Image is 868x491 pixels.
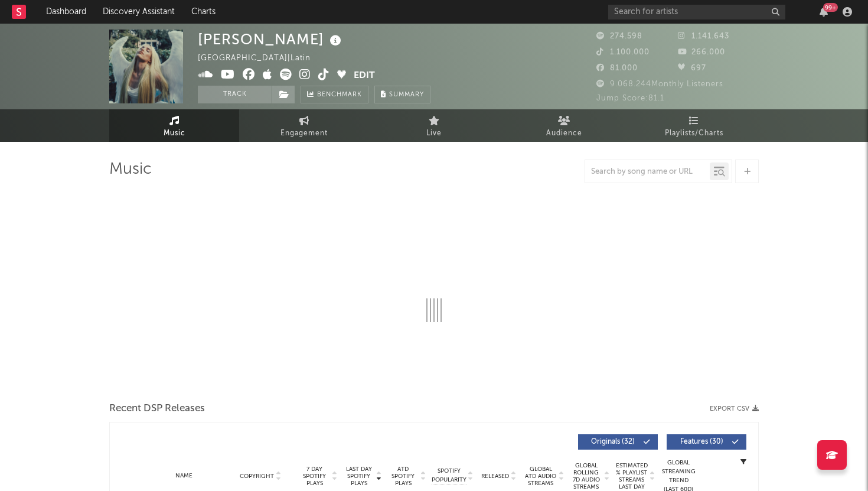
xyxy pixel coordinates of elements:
[354,69,375,83] button: Edit
[164,126,185,141] span: Music
[369,109,499,142] a: Live
[481,473,509,480] span: Released
[596,80,723,88] span: 9.068.244 Monthly Listeners
[499,109,629,142] a: Audience
[629,109,759,142] a: Playlists/Charts
[524,466,557,487] span: Global ATD Audio Streams
[667,434,746,450] button: Features(30)
[432,467,466,485] span: Spotify Popularity
[665,126,723,141] span: Playlists/Charts
[578,434,658,450] button: Originals(32)
[343,466,374,487] span: Last Day Spotify Plays
[280,126,328,141] span: Engagement
[299,466,330,487] span: 7 Day Spotify Plays
[387,466,419,487] span: ATD Spotify Plays
[198,51,324,66] div: [GEOGRAPHIC_DATA] | Latin
[596,95,664,102] span: Jump Score: 81.1
[820,7,828,17] button: 99+
[678,64,706,72] span: 697
[109,402,205,416] span: Recent DSP Releases
[596,48,650,56] span: 1.100.000
[198,30,344,49] div: [PERSON_NAME]
[145,472,223,480] div: Name
[674,438,729,446] span: Features ( 30 )
[608,5,785,19] input: Search for artists
[198,86,272,103] button: Track
[586,438,640,446] span: Originals ( 32 )
[301,86,368,103] a: Benchmark
[596,64,638,72] span: 81.000
[239,109,369,142] a: Engagement
[389,92,424,98] span: Summary
[546,126,582,141] span: Audience
[240,473,274,480] span: Copyright
[585,167,710,177] input: Search by song name or URL
[570,462,602,490] span: Global Rolling 7D Audio Streams
[109,109,239,142] a: Music
[596,32,642,40] span: 274.598
[615,462,648,490] span: Estimated % Playlist Streams Last Day
[678,32,729,40] span: 1.141.643
[678,48,725,56] span: 266.000
[426,126,442,141] span: Live
[317,88,362,102] span: Benchmark
[374,86,430,103] button: Summary
[710,405,759,412] button: Export CSV
[823,3,838,12] div: 99 +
